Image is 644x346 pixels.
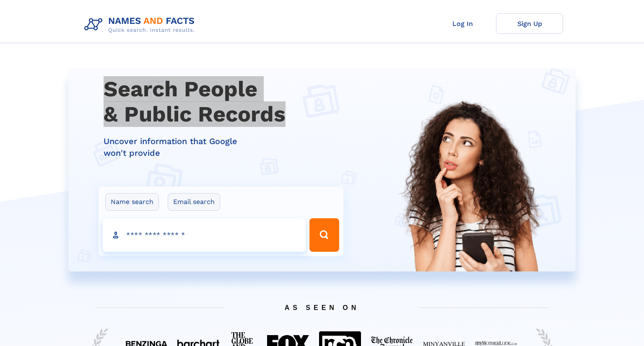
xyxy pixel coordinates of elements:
img: Logo Names and Facts [81,13,202,36]
div: Uncover information that Google won't provide [104,135,348,159]
label: Email search [168,193,220,211]
input: search input [103,218,306,252]
a: Sign Up [496,13,563,34]
button: Search Button [309,218,339,252]
span: AS SEEN ON [83,294,561,322]
img: Search People and Public records [393,98,548,313]
a: Log In [429,13,496,34]
label: Name search [105,193,159,211]
h1: Search People & Public Records [104,77,348,127]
